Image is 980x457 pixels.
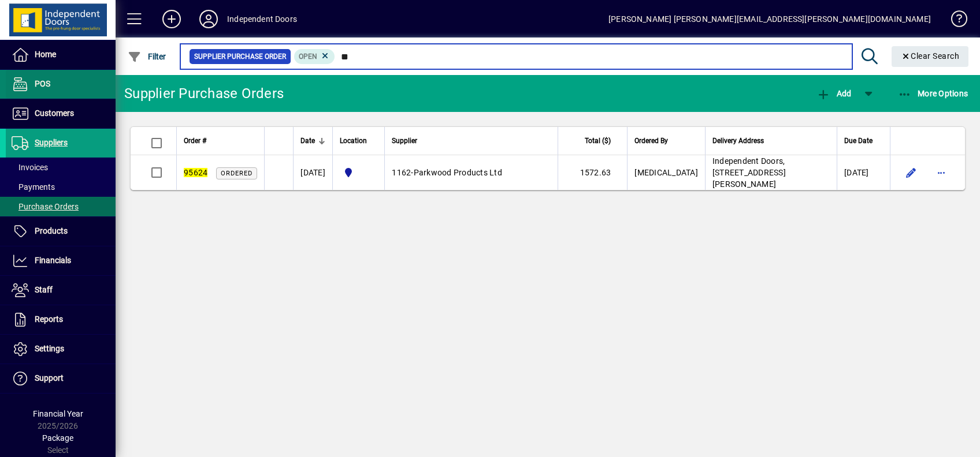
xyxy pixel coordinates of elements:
td: - [384,155,558,190]
td: [DATE] [837,155,890,190]
div: Date [300,134,325,147]
a: Staff [6,276,116,305]
a: Financials [6,246,116,275]
span: Add [816,89,851,98]
a: Purchase Orders [6,197,116,216]
span: Supplier Purchase Order [194,51,286,62]
span: More Options [898,89,968,98]
button: Filter [125,46,169,67]
span: Reports [35,314,63,324]
span: Delivery Address [712,134,764,147]
button: Add [153,9,190,29]
span: Staff [35,285,53,294]
button: More Options [895,83,971,104]
span: Supplier [392,134,417,147]
div: Supplier [392,134,551,147]
span: POS [35,79,50,88]
a: Home [6,40,116,69]
button: Add [814,83,854,104]
span: Settings [35,344,64,353]
span: Open [299,53,317,61]
button: Edit [902,163,920,182]
span: Filter [128,52,166,61]
span: Customers [35,108,74,118]
span: [MEDICAL_DATA] [634,168,698,177]
a: Reports [6,305,116,334]
span: Ordered [221,170,253,177]
span: Due Date [844,134,873,147]
a: Customers [6,99,116,128]
div: Order # [184,134,257,147]
span: 1162 [392,168,411,177]
span: Support [35,373,64,383]
button: Clear [892,46,969,67]
td: 1572.63 [558,155,627,190]
a: POS [6,70,116,99]
button: Profile [190,9,227,29]
a: Settings [6,335,116,364]
a: Invoices [6,158,116,177]
em: 95624 [184,168,207,177]
button: More options [932,163,951,182]
div: Supplier Purchase Orders [124,84,284,103]
div: [PERSON_NAME] [PERSON_NAME][EMAIL_ADDRESS][PERSON_NAME][DOMAIN_NAME] [608,10,931,28]
span: Financial Year [33,409,83,418]
span: Cromwell Central Otago [340,166,377,179]
span: Financials [35,256,71,265]
span: Suppliers [35,138,68,147]
span: Payments [12,182,55,192]
span: Order # [184,134,206,147]
span: Date [300,134,315,147]
span: Ordered By [634,134,668,147]
span: Home [35,50,56,59]
a: Payments [6,177,116,197]
span: Invoices [12,163,48,172]
div: Independent Doors [227,10,297,28]
span: Parkwood Products Ltd [414,168,502,177]
mat-chip: Completion Status: Open [294,49,335,64]
span: Location [340,134,367,147]
div: Due Date [844,134,883,147]
span: Clear Search [901,51,960,61]
div: Total ($) [565,134,621,147]
div: Location [340,134,377,147]
span: Products [35,226,68,235]
span: Total ($) [585,134,611,147]
td: [DATE] [293,155,332,190]
span: Purchase Orders [12,202,79,211]
td: Independent Doors, [STREET_ADDRESS][PERSON_NAME] [705,155,837,190]
div: Ordered By [634,134,698,147]
a: Products [6,217,116,246]
a: Knowledge Base [942,2,966,40]
span: Package [42,433,73,443]
a: Support [6,364,116,393]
